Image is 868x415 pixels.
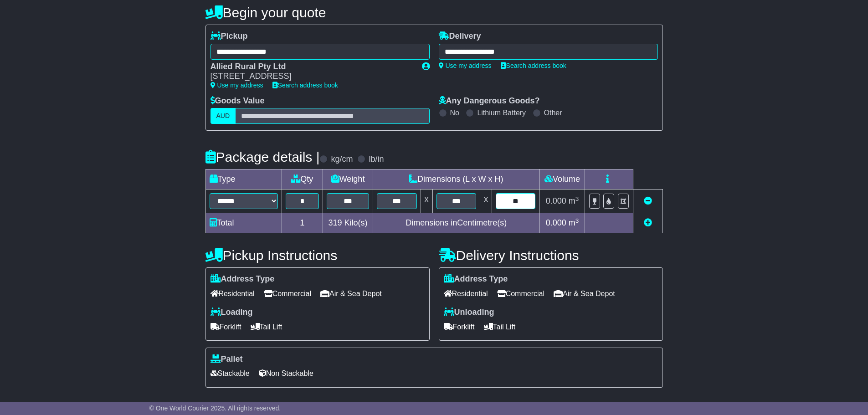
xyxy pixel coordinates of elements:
[569,218,579,227] span: m
[205,248,430,263] h4: Pickup Instructions
[211,31,248,41] label: Pickup
[373,169,539,190] td: Dimensions (L x W x H)
[331,154,353,164] label: kg/cm
[282,213,323,233] td: 1
[272,82,338,89] a: Search address book
[544,108,562,117] label: Other
[211,96,265,106] label: Goods Value
[211,366,250,380] span: Stackable
[501,62,566,69] a: Search address book
[211,307,253,318] label: Loading
[211,354,243,364] label: Pallet
[554,287,615,301] span: Air & Sea Depot
[575,217,579,224] sup: 3
[444,287,488,301] span: Residential
[282,169,323,190] td: Qty
[211,274,275,284] label: Address Type
[644,196,652,205] a: Remove this item
[259,366,313,380] span: Non Stackable
[569,196,579,205] span: m
[546,196,566,205] span: 0.000
[369,154,384,164] label: lb/in
[373,213,539,233] td: Dimensions in Centimetre(s)
[329,218,342,227] span: 319
[211,82,263,89] a: Use my address
[480,190,492,213] td: x
[444,274,508,284] label: Address Type
[439,62,492,69] a: Use my address
[211,108,236,124] label: AUD
[251,320,282,334] span: Tail Lift
[323,213,373,233] td: Kilo(s)
[444,307,494,318] label: Unloading
[205,149,320,164] h4: Package details |
[211,72,413,82] div: [STREET_ADDRESS]
[450,108,459,117] label: No
[539,169,585,190] td: Volume
[439,248,663,263] h4: Delivery Instructions
[439,96,540,106] label: Any Dangerous Goods?
[323,169,373,190] td: Weight
[484,320,516,334] span: Tail Lift
[644,218,652,227] a: Add new item
[205,5,663,20] h4: Begin your quote
[205,213,282,233] td: Total
[264,287,311,301] span: Commercial
[477,108,526,117] label: Lithium Battery
[546,218,566,227] span: 0.000
[205,169,282,190] td: Type
[444,320,475,334] span: Forklift
[421,190,432,213] td: x
[211,62,413,72] div: Allied Rural Pty Ltd
[211,320,241,334] span: Forklift
[497,287,544,301] span: Commercial
[211,287,255,301] span: Residential
[439,31,481,41] label: Delivery
[149,405,281,412] span: © One World Courier 2025. All rights reserved.
[575,195,579,202] sup: 3
[320,287,382,301] span: Air & Sea Depot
